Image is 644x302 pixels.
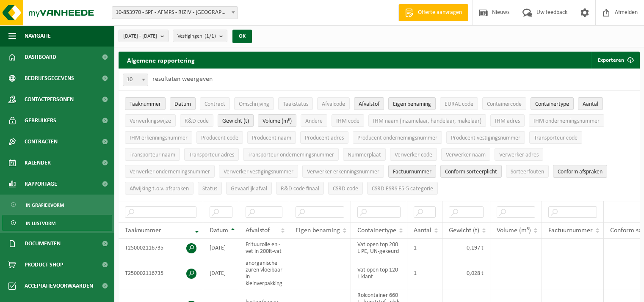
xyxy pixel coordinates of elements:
span: Producent naam [252,135,291,141]
span: 10-853970 - SPF - AFMPS - RIZIV - BRUXELLES [112,6,238,19]
button: Afwijking t.o.v. afsprakenAfwijking t.o.v. afspraken: Activate to sort [125,182,193,195]
span: Aantal [583,101,598,107]
td: Frituurolie en -vet in 200lt-vat [239,239,289,257]
span: Eigen benaming [393,101,431,107]
span: Verwerker adres [499,152,539,158]
button: ContractContract: Activate to sort [200,97,230,110]
button: ContainertypeContainertype: Activate to sort [531,97,574,110]
button: Producent ondernemingsnummerProducent ondernemingsnummer: Activate to sort [353,131,442,144]
span: 10 [123,74,148,86]
button: Conform sorteerplicht : Activate to sort [440,165,502,178]
span: Volume (m³) [263,118,292,124]
span: Afvalcode [322,101,345,107]
button: CSRD codeCSRD code: Activate to sort [328,182,363,195]
span: Producent code [201,135,238,141]
td: anorganische zuren vloeibaar in kleinverpakking [239,257,289,289]
button: Exporteren [591,52,639,69]
button: Verwerker vestigingsnummerVerwerker vestigingsnummer: Activate to sort [219,165,298,178]
a: In grafiekvorm [2,197,112,213]
span: Sorteerfouten [511,169,544,175]
td: 1 [407,239,442,257]
td: T250002116735 [119,239,203,257]
span: Transporteur ondernemingsnummer [248,152,334,158]
button: Producent adresProducent adres: Activate to sort [300,131,348,144]
span: Transporteur adres [189,152,234,158]
button: NummerplaatNummerplaat: Activate to sort [343,148,386,161]
button: AfvalstofAfvalstof: Activate to sort [354,97,384,110]
button: [DATE] - [DATE] [119,30,169,42]
span: Documenten [25,233,61,254]
span: Afwijking t.o.v. afspraken [130,186,189,192]
span: Datum [210,227,228,234]
span: Omschrijving [239,101,269,107]
td: T250002116735 [119,257,203,289]
span: Verwerker vestigingsnummer [224,169,293,175]
span: Bedrijfsgegevens [25,68,74,89]
td: [DATE] [203,239,239,257]
button: IHM adresIHM adres: Activate to sort [490,114,525,127]
span: Verwerker naam [446,152,486,158]
span: Containertype [357,227,396,234]
span: Gewicht (t) [222,118,249,124]
span: Taaknummer [130,101,161,107]
label: resultaten weergeven [152,76,213,82]
span: Taaknummer [125,227,161,234]
button: Vestigingen(1/1) [173,30,227,42]
a: In lijstvorm [2,215,112,231]
span: Verwerker code [395,152,432,158]
span: Gewicht (t) [449,227,479,234]
span: CSRD ESRS E5-5 categorie [372,186,433,192]
button: TaaknummerTaaknummer: Activate to remove sorting [125,97,166,110]
span: Afvalstof [246,227,270,234]
td: 0,197 t [442,239,490,257]
count: (1/1) [205,33,216,39]
button: Verwerker naamVerwerker naam: Activate to sort [441,148,490,161]
span: Factuurnummer [393,169,431,175]
span: Kalender [25,152,51,173]
span: Vestigingen [177,30,216,43]
button: ContainercodeContainercode: Activate to sort [482,97,526,110]
button: Transporteur naamTransporteur naam: Activate to sort [125,148,180,161]
span: In grafiekvorm [26,197,64,213]
button: VerwerkingswijzeVerwerkingswijze: Activate to sort [125,114,176,127]
span: EURAL code [445,101,473,107]
span: Taakstatus [283,101,308,107]
button: Volume (m³)Volume (m³): Activate to sort [258,114,296,127]
span: Contactpersonen [25,89,74,110]
span: IHM erkenningsnummer [130,135,188,141]
button: Transporteur ondernemingsnummerTransporteur ondernemingsnummer : Activate to sort [243,148,339,161]
button: Verwerker ondernemingsnummerVerwerker ondernemingsnummer: Activate to sort [125,165,215,178]
td: Vat open top 200 L PE, UN-gekeurd [351,239,407,257]
button: OmschrijvingOmschrijving: Activate to sort [234,97,274,110]
button: SorteerfoutenSorteerfouten: Activate to sort [506,165,549,178]
td: [DATE] [203,257,239,289]
td: 0,028 t [442,257,490,289]
span: IHM code [336,118,359,124]
span: R&D code [185,118,209,124]
span: Contracten [25,131,58,152]
button: EURAL codeEURAL code: Activate to sort [440,97,478,110]
button: R&D code finaalR&amp;D code finaal: Activate to sort [276,182,324,195]
button: DatumDatum: Activate to sort [170,97,196,110]
button: Transporteur codeTransporteur code: Activate to sort [529,131,582,144]
span: Producent adres [305,135,344,141]
span: Andere [305,118,323,124]
span: Navigatie [25,25,51,47]
button: StatusStatus: Activate to sort [198,182,222,195]
button: Gevaarlijk afval : Activate to sort [226,182,272,195]
span: Transporteur code [534,135,578,141]
td: 1 [407,257,442,289]
span: Rapportage [25,173,57,195]
span: Conform sorteerplicht [445,169,497,175]
span: Gevaarlijk afval [231,186,267,192]
button: FactuurnummerFactuurnummer: Activate to sort [388,165,436,178]
button: Verwerker adresVerwerker adres: Activate to sort [495,148,543,161]
h2: Algemene rapportering [119,52,203,69]
span: R&D code finaal [281,186,319,192]
button: Gewicht (t)Gewicht (t): Activate to sort [218,114,254,127]
span: IHM adres [495,118,520,124]
button: Producent codeProducent code: Activate to sort [196,131,243,144]
span: Producent vestigingsnummer [451,135,520,141]
span: Dashboard [25,47,56,68]
button: Conform afspraken : Activate to sort [553,165,607,178]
